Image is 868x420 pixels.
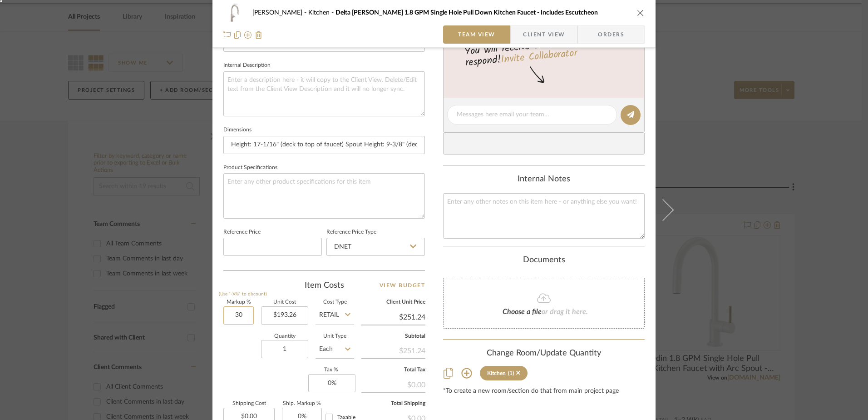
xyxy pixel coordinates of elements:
[523,25,565,44] span: Client View
[361,368,425,372] label: Total Tax
[588,25,634,44] span: Orders
[252,10,308,16] span: [PERSON_NAME]
[316,334,354,339] label: Unit Type
[503,308,542,315] span: Choose a file
[443,349,645,359] div: Change Room/Update Quantity
[443,175,645,185] div: Internal Notes
[316,300,354,305] label: Cost Type
[326,230,376,235] label: Reference Price Type
[223,136,425,154] input: Enter the dimensions of this item
[380,280,425,291] a: View Budget
[335,10,598,16] span: Delta [PERSON_NAME] 1.8 GPM Single Hole Pull Down Kitchen Faucet - Includes Escutcheon
[361,401,425,406] label: Total Shipping
[223,165,277,170] label: Product Specifications
[361,342,425,358] div: $251.24
[443,255,645,265] div: Documents
[308,368,354,372] label: Tax %
[223,280,425,291] div: Item Costs
[361,300,425,305] label: Client Unit Price
[508,370,514,376] div: (1)
[223,4,245,22] img: 57650103-76df-4d15-8ac2-b0d4ae137365_48x40.jpg
[337,415,355,420] span: Taxable
[308,10,335,16] span: Kitchen
[542,308,588,315] span: or drag it here.
[255,31,262,39] img: Remove from project
[458,25,495,44] span: Team View
[223,128,252,132] label: Dimensions
[261,334,308,339] label: Quantity
[223,230,261,235] label: Reference Price
[223,401,275,406] label: Shipping Cost
[361,376,425,392] div: $0.00
[487,370,506,376] div: Kitchen
[361,334,425,339] label: Subtotal
[261,300,308,305] label: Unit Cost
[223,300,254,305] label: Markup %
[443,388,645,395] div: *To create a new room/section do that from main project page
[223,63,271,68] label: Internal Description
[636,9,645,17] button: close
[282,401,322,406] label: Ship. Markup %
[500,45,578,68] a: Invite Collaborator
